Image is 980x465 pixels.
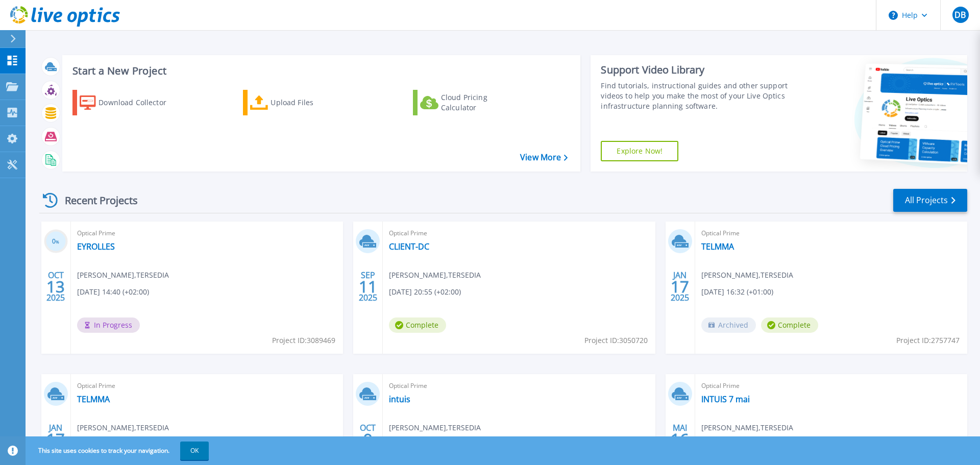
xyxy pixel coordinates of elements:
a: Explore Now! [601,141,678,161]
span: DB [954,11,966,19]
div: Download Collector [99,92,180,113]
span: Optical Prime [77,380,337,391]
span: [PERSON_NAME] , TERSEDIA [389,422,481,433]
span: Optical Prime [389,380,649,391]
span: Project ID: 2757747 [896,335,960,346]
span: Archived [701,317,756,333]
h3: Start a New Project [72,65,568,77]
span: % [56,239,59,244]
span: [PERSON_NAME] , TERSEDIA [701,270,793,281]
span: Optical Prime [701,380,961,391]
span: 9 [363,435,373,444]
div: Upload Files [271,92,352,113]
div: SEP 2025 [358,268,378,305]
span: [DATE] 16:32 (+01:00) [701,286,773,298]
div: Find tutorials, instructional guides and other support videos to help you make the most of your L... [601,81,793,111]
div: Recent Projects [39,188,152,213]
span: [PERSON_NAME] , TERSEDIA [77,422,169,433]
span: [PERSON_NAME] , TERSEDIA [77,270,169,281]
a: View More [520,153,568,162]
a: CLIENT-DC [389,241,429,252]
button: OK [180,442,209,460]
span: Complete [761,317,818,333]
a: TELMMA [77,394,110,404]
span: 17 [671,282,689,291]
span: This site uses cookies to track your navigation. [28,442,209,460]
div: JAN 2025 [46,421,65,458]
div: JAN 2025 [670,268,690,305]
span: 13 [46,282,65,291]
a: INTUIS 7 mai [701,394,750,404]
span: [PERSON_NAME] , TERSEDIA [389,270,481,281]
div: Support Video Library [601,63,793,77]
a: All Projects [893,189,967,212]
span: Optical Prime [701,228,961,239]
a: Cloud Pricing Calculator [413,90,527,115]
span: Complete [389,317,446,333]
span: In Progress [77,317,140,333]
span: [PERSON_NAME] , TERSEDIA [701,422,793,433]
span: 11 [359,282,377,291]
span: [DATE] 20:55 (+02:00) [389,286,461,298]
a: Upload Files [243,90,357,115]
span: [DATE] 14:40 (+02:00) [77,286,149,298]
span: Optical Prime [389,228,649,239]
a: TELMMA [701,241,734,252]
div: Cloud Pricing Calculator [441,92,523,113]
div: OCT 2025 [46,268,65,305]
a: EYROLLES [77,241,115,252]
span: Project ID: 3050720 [584,335,648,346]
span: Project ID: 3089469 [272,335,335,346]
span: 16 [671,435,689,444]
div: OCT 2024 [358,421,378,458]
h3: 0 [44,236,68,248]
a: Download Collector [72,90,186,115]
span: Optical Prime [77,228,337,239]
span: 17 [46,435,65,444]
div: MAI 2024 [670,421,690,458]
a: intuis [389,394,410,404]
